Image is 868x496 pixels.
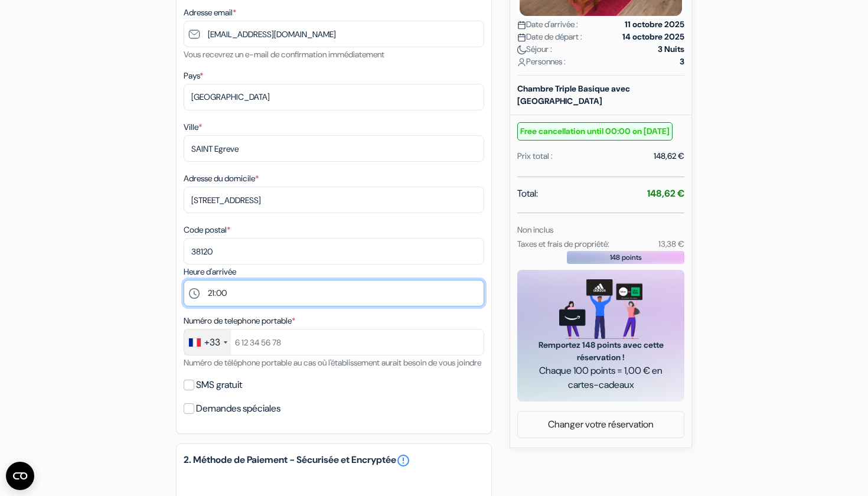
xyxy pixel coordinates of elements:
small: Numéro de téléphone portable au cas où l'établissement aurait besoin de vous joindre [184,357,481,368]
label: Heure d'arrivée [184,266,236,278]
div: 148,62 € [654,150,684,162]
label: SMS gratuit [196,377,242,393]
small: Free cancellation until 00:00 on [DATE] [517,122,673,141]
strong: 3 Nuits [658,43,684,56]
img: user_icon.svg [517,58,526,67]
span: Remportez 148 points avec cette réservation ! [531,339,670,364]
h5: 2. Méthode de Paiement - Sécurisée et Encryptée [184,453,484,468]
label: Pays [184,70,203,82]
span: Chaque 100 points = 1,00 € en cartes-cadeaux [531,364,670,392]
label: Numéro de telephone portable [184,315,295,327]
div: France: +33 [184,329,231,355]
img: calendar.svg [517,21,526,30]
small: Vous recevrez un e-mail de confirmation immédiatement [184,49,384,60]
span: Date d'arrivée : [517,18,578,31]
a: error_outline [396,453,410,468]
span: Date de départ : [517,31,582,43]
img: gift_card_hero_new.png [559,279,642,339]
button: Ouvrir le widget CMP [6,462,34,490]
strong: 11 octobre 2025 [625,18,684,31]
span: Personnes : [517,56,566,68]
div: Prix total : [517,150,553,162]
img: moon.svg [517,45,526,54]
div: +33 [204,335,220,350]
label: Code postal [184,224,230,236]
strong: 14 octobre 2025 [622,31,684,43]
small: Non inclus [517,224,553,235]
label: Demandes spéciales [196,400,280,417]
label: Adresse email [184,6,236,19]
input: 6 12 34 56 78 [184,329,484,355]
small: Taxes et frais de propriété: [517,239,609,249]
strong: 148,62 € [647,187,684,200]
label: Ville [184,121,202,133]
input: Entrer adresse e-mail [184,21,484,47]
a: Changer votre réservation [518,413,684,436]
b: Chambre Triple Basique avec [GEOGRAPHIC_DATA] [517,83,630,106]
span: 148 points [610,252,642,263]
img: calendar.svg [517,33,526,42]
span: Séjour : [517,43,552,56]
small: 13,38 € [658,239,684,249]
label: Adresse du domicile [184,172,259,185]
span: Total: [517,187,538,201]
strong: 3 [680,56,684,68]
